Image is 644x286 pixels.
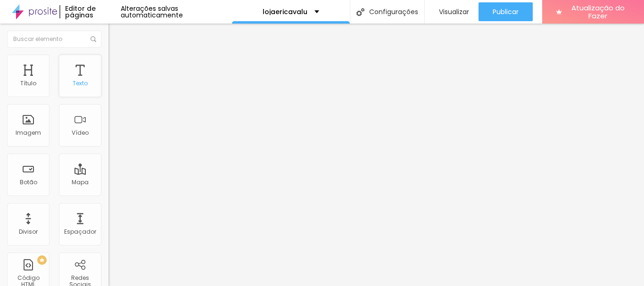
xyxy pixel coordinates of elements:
[20,178,37,186] font: Botão
[439,7,469,16] font: Visualizar
[479,2,533,21] button: Publicar
[19,228,38,236] font: Divisor
[493,7,519,16] font: Publicar
[356,8,364,16] img: Ícone
[16,129,41,137] font: Imagem
[121,4,183,20] font: Alterações salvas automaticamente
[425,2,479,21] button: Visualizar
[108,24,644,286] iframe: Editor
[73,79,88,87] font: Texto
[571,3,625,21] font: Atualização do Fazer
[64,228,96,236] font: Espaçador
[65,4,96,20] font: Editor de páginas
[263,7,307,16] font: lojaericavalu
[7,31,101,48] input: Buscar elemento
[20,79,36,87] font: Título
[72,178,89,186] font: Mapa
[91,36,96,42] img: Ícone
[72,129,89,137] font: Vídeo
[369,7,418,16] font: Configurações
